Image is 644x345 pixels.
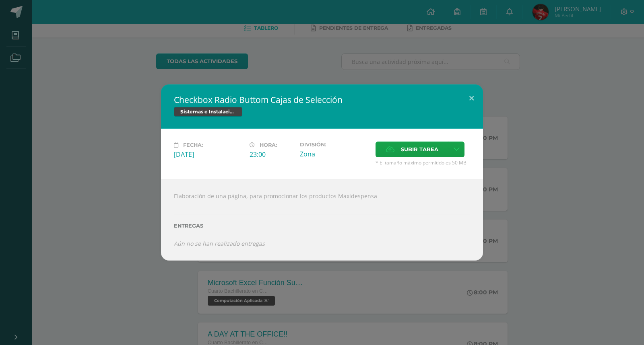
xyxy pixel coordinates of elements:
span: Sistemas e Instalación de Software [174,107,242,117]
div: Elaboración de una página, para promocionar los productos Maxidespensa [161,179,483,260]
i: Aún no se han realizado entregas [174,240,265,247]
label: División: [300,142,369,148]
div: 23:00 [250,150,293,159]
span: Fecha: [183,142,203,148]
label: Entregas [174,223,470,229]
button: Close (Esc) [460,84,483,112]
h2: Checkbox Radio Buttom Cajas de Selección [174,94,470,105]
div: Zona [300,150,369,158]
span: Subir tarea [401,142,438,157]
span: Hora: [260,142,277,148]
span: * El tamaño máximo permitido es 50 MB [376,159,470,166]
div: [DATE] [174,150,243,159]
